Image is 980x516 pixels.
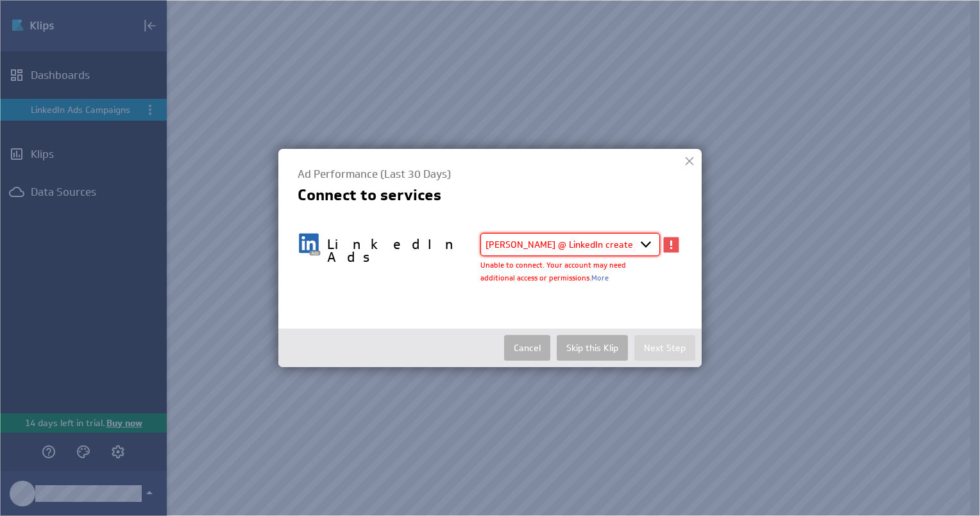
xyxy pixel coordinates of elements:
button: Cancel [504,335,550,361]
div: Unable to connect. Your account may need additional access or permissions. [480,233,641,284]
button: Next Step [634,335,695,361]
h4: Ad Performance (Last 30 Days) [298,168,682,181]
span: More [591,273,609,282]
img: image1858912082062294012.png [298,233,321,256]
span: LinkedIn Ads [327,239,468,264]
select: Created on Aug 14 at 2025, 10:11 AM EDT [480,233,660,256]
div: Unable to connect. [660,233,682,256]
div: Connect to services [298,189,682,202]
button: Skip this Klip [557,335,628,361]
